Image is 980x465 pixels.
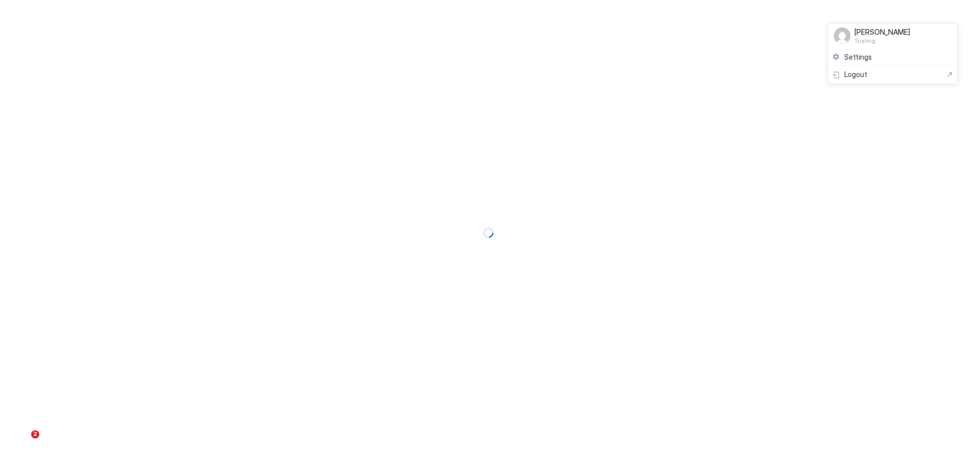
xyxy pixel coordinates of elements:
iframe: Intercom live chat [10,430,35,455]
span: 2 [31,430,39,438]
span: Logout [844,70,867,79]
span: Settings [844,53,872,62]
span: Trialing [854,37,910,44]
span: [PERSON_NAME] [854,28,910,37]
